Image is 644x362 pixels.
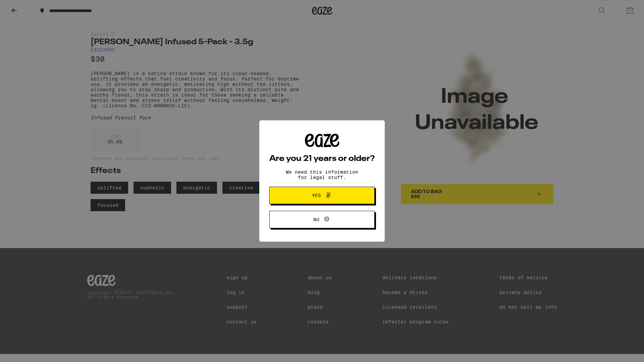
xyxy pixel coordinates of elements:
button: No [269,211,375,228]
h2: Are you 21 years or older? [269,155,375,163]
span: No [313,217,319,222]
span: Yes [312,193,321,198]
button: Yes [269,187,375,204]
p: We need this information for legal stuff. [280,169,364,180]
